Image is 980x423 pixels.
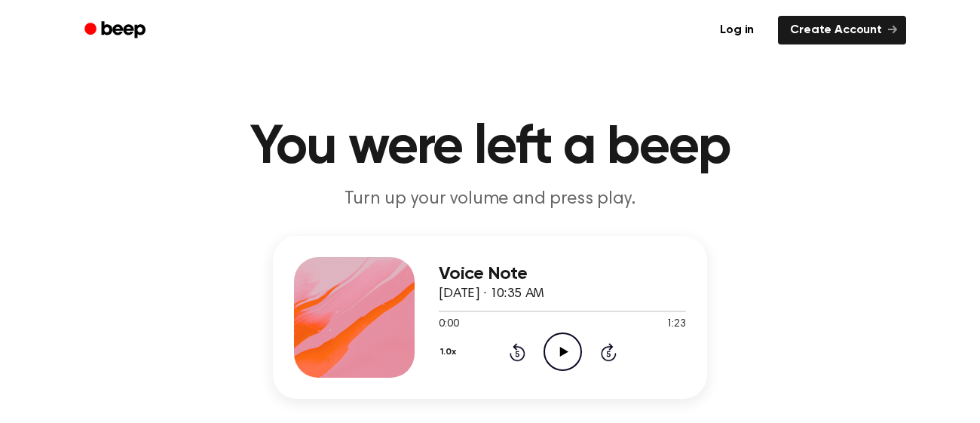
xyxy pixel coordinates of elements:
a: Beep [74,16,159,45]
span: [DATE] · 10:35 AM [439,287,544,301]
a: Create Account [778,16,906,44]
span: 0:00 [439,317,458,333]
h3: Voice Note [439,264,686,284]
button: 1.0x [439,339,461,365]
span: 1:23 [666,317,686,333]
a: Log in [705,13,769,48]
p: Turn up your volume and press play. [201,187,779,212]
h1: You were left a beep [104,121,876,175]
